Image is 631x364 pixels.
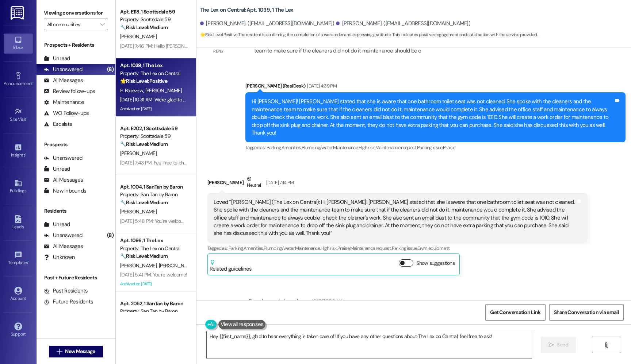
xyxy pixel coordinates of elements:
div: Related guidelines [210,259,252,273]
i:  [604,342,609,348]
strong: 🔧 Risk Level: Medium [120,24,168,31]
div: Neutral [245,175,262,190]
span: Amenities , [282,144,302,151]
div: Apt. E118, 1 Scottsdale 59 [120,8,188,16]
span: Maintenance , [333,144,358,151]
div: Apt. 1004, 1 SanTan by Baron [120,183,188,191]
div: All Messages [44,176,83,184]
span: [PERSON_NAME] [120,33,157,40]
div: [DATE] 4:39 PM [305,82,337,90]
span: [PERSON_NAME] [120,150,157,156]
span: • [26,116,27,121]
span: • [28,259,29,264]
a: Account [4,284,33,304]
b: The Lex on Central: Apt. 1039, 1 The Lex [200,6,294,14]
a: Support [4,320,33,340]
div: Property: San Tan by Baron [120,191,188,198]
label: Show suggestions [416,259,455,267]
div: Unread [44,165,70,173]
div: Unanswered [44,66,83,73]
span: Gym equipment [417,245,450,251]
span: High risk , [359,144,376,151]
a: Insights • [4,141,33,161]
span: • [25,151,26,156]
span: Plumbing/water , [302,144,333,151]
i:  [548,342,554,348]
div: All Messages [44,243,83,250]
span: E. Bazezew [120,87,145,94]
div: Unread [44,221,70,228]
button: Share Conversation via email [549,304,624,321]
div: Prospects [37,141,115,148]
div: Tagged as: [245,142,626,153]
strong: 🔧 Risk Level: Medium [120,199,168,206]
div: [PERSON_NAME]. ([EMAIL_ADDRESS][DOMAIN_NAME]) [336,20,470,27]
div: Property: San Tan by Baron [120,307,188,315]
div: Apt. 1096, 1 The Lex [120,237,188,244]
div: Unanswered [44,154,83,162]
a: Leads [4,213,33,233]
div: Prospects + Residents [37,41,115,49]
div: Apt. 1039, 1 The Lex [120,62,188,69]
span: Parking issue , [417,144,443,151]
button: Send [541,337,576,353]
div: Tagged as: [207,243,588,253]
label: Viewing conversations for [44,7,108,19]
div: [PERSON_NAME] [207,175,588,193]
div: [DATE] 7:43 PM: Feel free to check when you can and let me know if further assistance is required... [120,159,374,166]
div: Archived on [DATE] [119,104,188,113]
div: [DATE] 5:48 PM: You're welcome! [120,218,189,224]
span: Maintenance , [295,245,320,251]
div: [DATE] 7:14 PM [264,179,294,186]
a: Inbox [4,34,33,53]
a: Site Visit • [4,105,33,125]
span: Parking issue , [392,245,418,251]
span: • [32,80,34,85]
div: Property: Scottsdale 59 [120,132,188,140]
div: Past Residents [44,287,88,295]
span: : The resident is confirming the completion of a work order and expressing gratitude. This indica... [200,31,538,39]
div: Property: The Lex on Central [120,70,188,77]
span: Plumbing/water , [264,245,295,251]
div: [DATE] 7:06 AM [310,297,342,305]
div: Escalate [44,120,72,128]
div: (8) [105,64,115,75]
div: All Messages [44,77,83,84]
button: New Message [49,346,103,357]
strong: 🔧 Risk Level: Medium [120,141,168,147]
i:  [100,22,104,27]
button: Get Conversation Link [485,304,545,321]
i:  [57,349,62,355]
span: Share Conversation via email [554,309,619,316]
div: Unanswered [44,232,83,239]
span: Maintenance request , [375,144,417,151]
div: ResiDesk escalation reply -> Please handle: Hi [PERSON_NAME], I am aware that one bathroom toilet... [254,31,580,54]
span: [PERSON_NAME] [158,262,195,269]
div: Past + Future Residents [37,274,115,282]
div: Archived on [DATE] [119,279,188,289]
span: Get Conversation Link [490,309,540,316]
div: Closed request: drop of new... [248,297,408,307]
input: All communities [47,19,96,30]
span: Amenities , [244,245,264,251]
span: Maintenance request , [350,245,392,251]
img: ResiDesk Logo [11,6,26,20]
span: Parking , [229,245,244,251]
div: Hi [PERSON_NAME]! [PERSON_NAME] stated that she is aware that one bathroom toilet seat was not cl... [252,98,614,137]
strong: 🔧 Risk Level: Medium [120,253,168,259]
div: [PERSON_NAME] (ResiDesk) [245,82,626,92]
span: [PERSON_NAME] [120,262,159,269]
span: Praise , [337,245,350,251]
a: Buildings [4,177,33,197]
div: Future Residents [44,298,93,306]
span: Send [557,341,568,349]
strong: 🌟 Risk Level: Positive [200,32,238,38]
div: Apt. 2052, 1 SanTan by Baron [120,300,188,307]
div: Apt. E202, 1 Scottsdale 59 [120,125,188,132]
div: Review follow-ups [44,88,95,95]
div: Property: The Lex on Central [120,245,188,252]
div: Property: Scottsdale 59 [120,16,188,23]
textarea: Hey {{first_name}}, glad to hear everything is taken care of! If you have any other questions abo... [207,331,532,359]
span: High risk , [321,245,338,251]
div: WO Follow-ups [44,109,89,117]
